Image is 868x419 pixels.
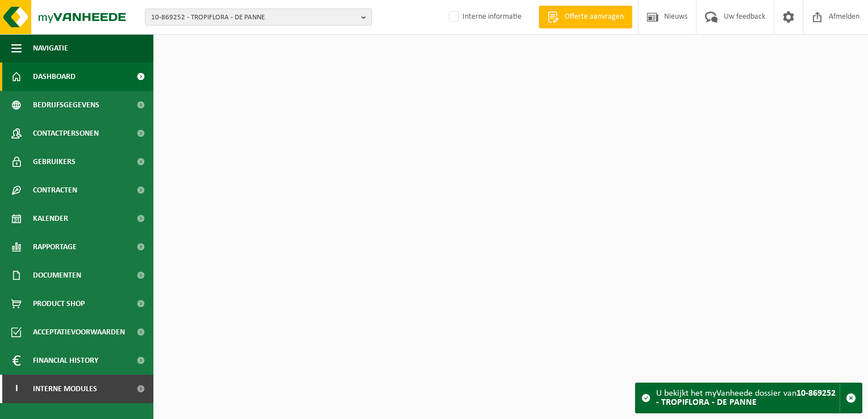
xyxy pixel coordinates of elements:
[446,9,521,26] label: Interne informatie
[539,6,632,28] a: Offerte aanvragen
[33,318,125,346] span: Acceptatievoorwaarden
[145,9,372,26] button: 10-869252 - TROPIFLORA - DE PANNE
[33,119,99,148] span: Contactpersonen
[33,290,85,318] span: Product Shop
[33,261,81,290] span: Documenten
[33,204,68,233] span: Kalender
[656,389,836,407] strong: 10-869252 - TROPIFLORA - DE PANNE
[33,148,76,176] span: Gebruikers
[656,383,840,413] div: U bekijkt het myVanheede dossier van
[33,346,98,375] span: Financial History
[11,375,22,403] span: I
[151,9,357,26] span: 10-869252 - TROPIFLORA - DE PANNE
[33,375,97,403] span: Interne modules
[33,233,77,261] span: Rapportage
[562,11,627,23] span: Offerte aanvragen
[33,62,76,91] span: Dashboard
[33,91,99,119] span: Bedrijfsgegevens
[33,34,68,62] span: Navigatie
[33,176,77,204] span: Contracten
